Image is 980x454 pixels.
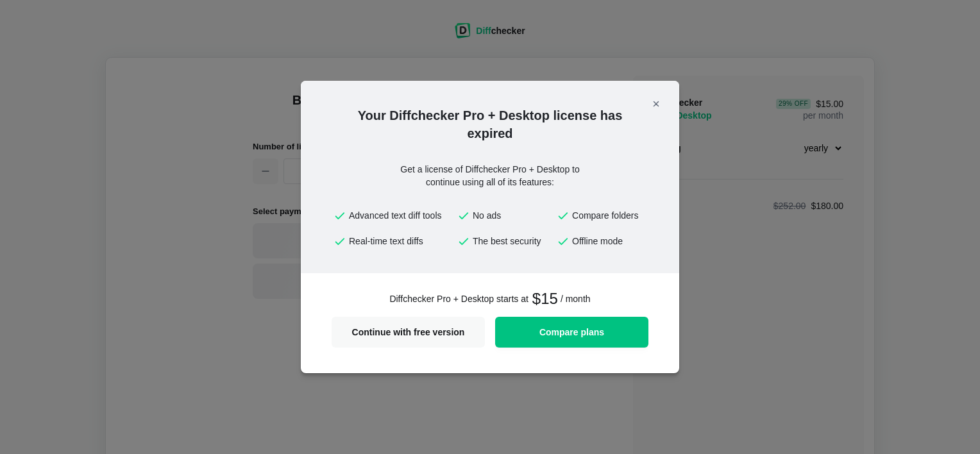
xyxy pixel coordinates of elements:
[389,292,528,305] span: Diffchecker Pro + Desktop starts at
[332,317,485,348] button: Continue with free version
[349,235,450,248] span: Real-time text diffs
[646,94,666,114] button: Close modal
[473,209,549,222] span: No ads
[495,317,648,348] a: Compare plans
[339,328,477,337] span: Continue with free version
[572,235,646,248] span: Offline mode
[375,163,605,189] div: Get a license of Diffchecker Pro + Desktop to continue using all of its features:
[473,235,549,248] span: The best security
[301,106,679,142] h2: Your Diffchecker Pro + Desktop license has expired
[572,209,646,222] span: Compare folders
[503,328,641,337] span: Compare plans
[531,289,558,309] span: $15
[349,209,450,222] span: Advanced text diff tools
[561,292,591,305] span: / month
